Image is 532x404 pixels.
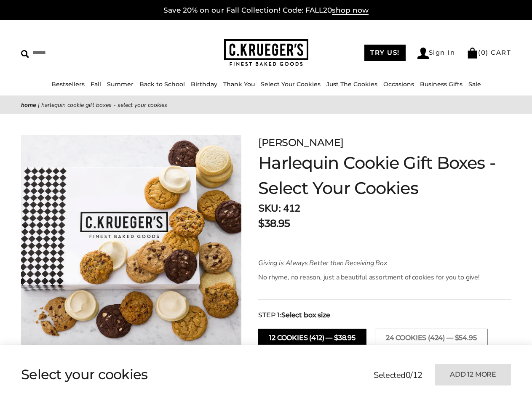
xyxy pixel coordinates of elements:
a: Save 20% on our Fall Collection! Code: FALL20shop now [163,6,369,15]
h1: Harlequin Cookie Gift Boxes - Select Your Cookies [258,150,511,201]
p: $38.95 [258,216,290,231]
img: Search [21,50,29,58]
p: No rhyme, no reason, just a beautiful assortment of cookies for you to give! [258,272,489,282]
a: Select Your Cookies [261,80,321,88]
a: Summer [107,80,134,88]
input: Search [21,46,133,59]
strong: Select box size [281,310,330,320]
a: Sign In [417,48,455,59]
span: shop now [332,6,369,15]
a: Bestsellers [51,80,85,88]
img: Harlequin Cookie Gift Boxes - Select Your Cookies [21,135,241,355]
a: Birthday [191,80,217,88]
button: 24 Cookies (424) — $54.95 [375,329,488,347]
a: Home [21,101,36,109]
nav: breadcrumbs [21,100,511,110]
img: C.KRUEGER'S [224,39,308,66]
img: Account [417,48,429,59]
a: Back to School [139,80,185,88]
strong: SKU: [258,202,281,215]
img: Bag [467,48,478,58]
a: Occasions [383,80,414,88]
span: Harlequin Cookie Gift Boxes - Select Your Cookies [41,101,167,109]
em: Giving is Always Better than Receiving Box [258,258,387,268]
a: (0) CART [467,48,511,56]
div: STEP 1: [258,310,511,320]
span: 0 [406,369,411,381]
a: Just The Cookies [326,80,377,88]
a: Fall [91,80,101,88]
button: 12 Cookies (412) — $38.95 [258,329,366,347]
p: [PERSON_NAME] [258,135,511,150]
span: 0 [481,48,486,56]
p: Selected / [374,369,422,382]
button: Add 12 more [435,364,511,385]
a: Sale [468,80,481,88]
span: 12 [413,369,422,381]
a: Thank You [223,80,255,88]
a: Business Gifts [420,80,462,88]
span: 412 [283,202,300,215]
a: TRY US! [364,45,406,61]
span: | [38,101,40,109]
